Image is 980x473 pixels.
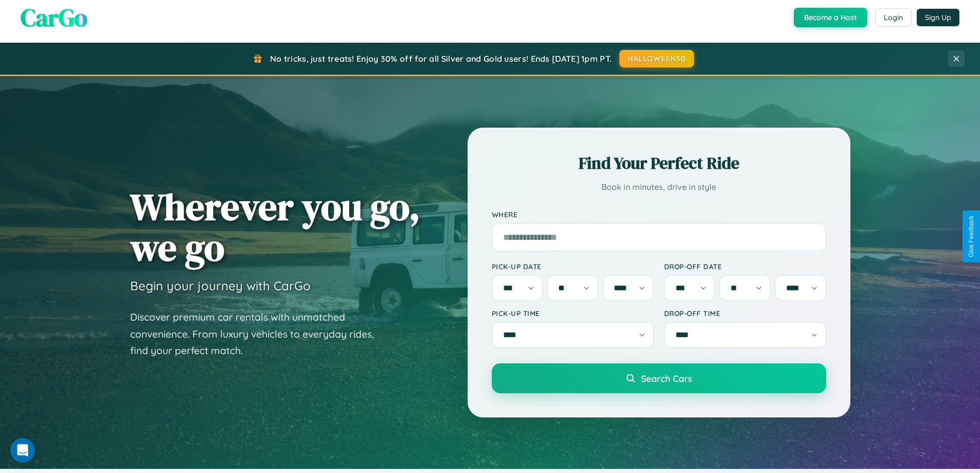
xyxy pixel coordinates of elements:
iframe: Intercom live chat [10,438,35,463]
button: Search Cars [492,363,826,393]
span: Search Cars [641,373,692,384]
button: HALLOWEEN30 [619,50,694,67]
label: Pick-up Date [492,262,654,271]
h3: Begin your journey with CarGo [130,278,311,293]
label: Pick-up Time [492,309,654,318]
label: Drop-off Date [664,262,826,271]
span: No tricks, just treats! Enjoy 30% off for all Silver and Gold users! Ends [DATE] 1pm PT. [270,54,612,64]
button: Sign Up [917,9,959,26]
p: Book in minutes, drive in style [492,180,826,195]
button: Login [875,8,912,27]
button: Become a Host [794,8,867,27]
span: CarGo [21,1,87,34]
h2: Find Your Perfect Ride [492,152,826,174]
h1: Wherever you go, we go [130,186,420,268]
label: Drop-off Time [664,309,826,318]
label: Where [492,210,826,219]
p: Discover premium car rentals with unmatched convenience. From luxury vehicles to everyday rides, ... [130,309,387,359]
div: Give Feedback [968,216,975,257]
